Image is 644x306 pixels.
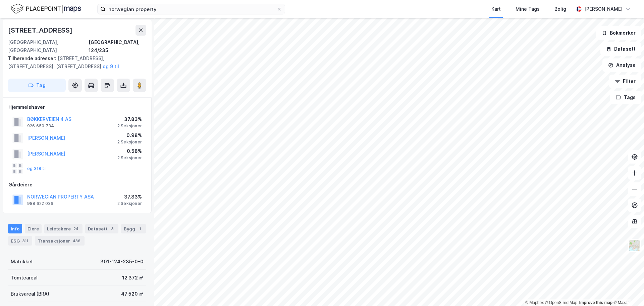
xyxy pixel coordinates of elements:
[117,139,142,145] div: 2 Seksjoner
[610,274,644,306] iframe: Chat Widget
[122,274,144,282] div: 12 372 ㎡
[100,258,144,266] div: 301-124-235-0-0
[545,300,578,305] a: OpenStreetMap
[8,224,22,233] div: Info
[610,91,641,104] button: Tags
[72,225,80,232] div: 24
[21,237,30,244] div: 311
[11,290,49,298] div: Bruksareal (BRA)
[602,58,641,72] button: Analyse
[25,224,42,233] div: Eiere
[109,225,116,232] div: 3
[8,181,146,189] div: Gårdeiere
[106,4,277,14] input: Søk på adresse, matrikkel, gårdeiere, leietakere eller personer
[117,131,142,139] div: 0.98%
[89,38,146,54] div: [GEOGRAPHIC_DATA], 124/235
[117,123,142,129] div: 2 Seksjoner
[609,75,641,88] button: Filter
[554,5,566,13] div: Bolig
[117,147,142,155] div: 0.58%
[117,201,142,206] div: 2 Seksjoner
[8,79,66,92] button: Tag
[85,224,118,233] div: Datasett
[71,237,82,244] div: 436
[35,236,85,246] div: Transaksjoner
[579,300,612,305] a: Improve this map
[137,225,143,232] div: 1
[516,5,540,13] div: Mine Tags
[8,25,74,36] div: [STREET_ADDRESS]
[491,5,501,13] div: Kart
[8,103,146,111] div: Hjemmelshaver
[525,300,544,305] a: Mapbox
[121,224,146,233] div: Bygg
[11,274,38,282] div: Tomteareal
[8,38,89,54] div: [GEOGRAPHIC_DATA], [GEOGRAPHIC_DATA]
[117,115,142,123] div: 37.83%
[584,5,623,13] div: [PERSON_NAME]
[27,123,54,129] div: 926 650 734
[8,54,141,71] div: [STREET_ADDRESS], [STREET_ADDRESS], [STREET_ADDRESS]
[600,42,641,56] button: Datasett
[8,236,32,246] div: ESG
[121,290,144,298] div: 47 520 ㎡
[628,239,641,252] img: Z
[8,55,58,61] span: Tilhørende adresser:
[44,224,83,233] div: Leietakere
[27,201,53,206] div: 988 622 036
[596,26,641,40] button: Bokmerker
[11,258,33,266] div: Matrikkel
[117,193,142,201] div: 37.83%
[11,3,81,15] img: logo.f888ab2527a4732fd821a326f86c7f29.svg
[117,155,142,161] div: 2 Seksjoner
